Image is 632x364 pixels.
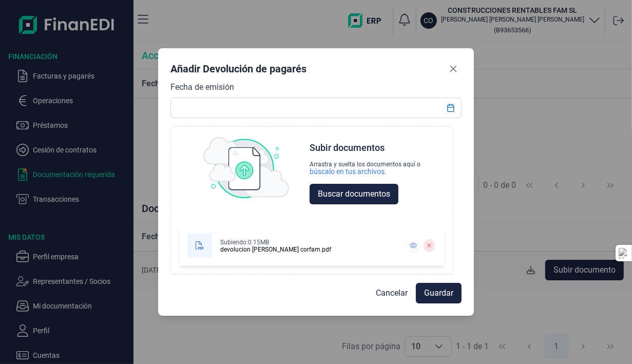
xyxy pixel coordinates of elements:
[368,283,416,303] button: Cancelar
[220,238,331,246] div: Subiendo: 0.15MB
[416,283,462,303] button: Guardar
[424,287,453,299] span: Guardar
[376,287,408,299] span: Cancelar
[310,184,398,204] button: Buscar documentos
[318,188,390,200] span: Buscar documentos
[445,61,462,77] button: Close
[442,99,461,117] button: Choose Date
[220,246,331,253] div: devolucion [PERSON_NAME] corfam.pdf
[170,62,307,76] div: Añadir Devolución de pagarés
[310,161,420,167] div: Arrastra y suelta los documentos aquí o
[310,167,420,176] div: búscalo en tus archivos.
[170,81,234,93] label: Fecha de emisión
[310,167,387,176] div: búscalo en tus archivos.
[203,137,290,199] img: upload img
[310,143,385,153] div: Subir documentos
